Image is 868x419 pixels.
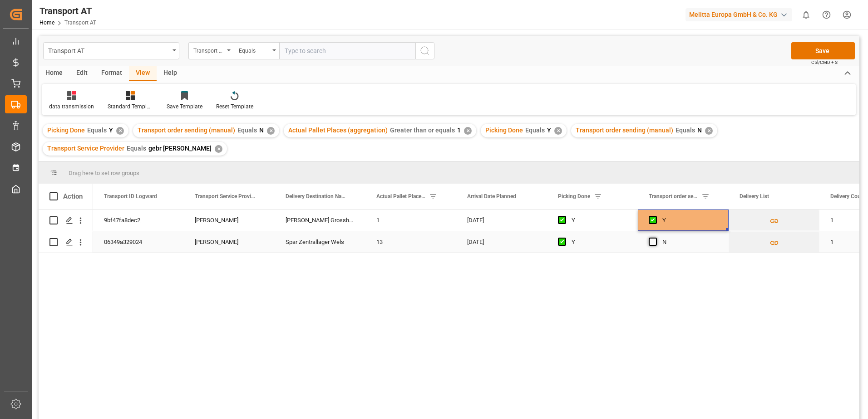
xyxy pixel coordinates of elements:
span: N [259,127,264,134]
button: Help Center [816,5,837,25]
div: Press SPACE to select this row. [39,209,93,231]
div: [PERSON_NAME] [184,231,275,253]
span: N [697,127,702,134]
div: Action [63,192,83,200]
div: 9bf47fa8dec2 [93,209,184,231]
div: Transport AT [39,4,96,18]
span: Transport order sending (manual) [576,127,673,134]
span: Delivery List [740,193,769,200]
div: Y [572,232,627,253]
div: ✕ [116,127,124,135]
span: Picking Done [558,193,590,200]
div: ✕ [267,127,275,135]
div: Transport AT [48,44,169,56]
div: Edit [69,66,94,81]
div: ✕ [705,127,713,135]
div: Y [662,210,718,231]
div: ✕ [464,127,472,135]
div: Format [94,66,129,81]
div: ✕ [554,127,562,135]
button: Save [791,42,855,59]
span: Greater than or equals [390,127,455,134]
span: Equals [237,127,257,134]
button: open menu [188,42,234,59]
span: Delivery Count [830,193,866,200]
span: Actual Pallet Places (aggregation) [376,193,425,200]
span: Equals [676,127,695,134]
div: Home [39,66,69,81]
div: [PERSON_NAME] Grosshandelsges.mbH. [275,209,365,231]
div: Save Template [167,102,202,111]
span: Delivery Destination Name [286,193,346,200]
div: data transmission [49,102,94,111]
div: Reset Template [216,102,253,111]
span: Transport order sending (manual) [138,127,235,134]
span: Y [547,127,551,134]
span: Transport Service Provider [47,145,124,152]
span: Equals [127,145,146,152]
div: [DATE] [456,231,547,253]
span: Y [109,127,113,134]
a: Home [39,19,54,26]
div: Transport Service Provider [193,44,224,55]
div: View [129,66,157,81]
div: 06349a329024 [93,231,184,253]
button: search button [415,42,434,59]
span: Transport ID Logward [104,193,157,200]
div: 1 [365,209,456,231]
span: Equals [87,127,107,134]
button: show 0 new notifications [796,5,816,25]
span: Picking Done [485,127,523,134]
span: gebr [PERSON_NAME] [148,145,212,152]
div: [PERSON_NAME] [184,209,275,231]
span: Picking Done [47,127,85,134]
button: open menu [234,42,279,59]
div: Standard Templates [108,102,153,111]
button: Melitta Europa GmbH & Co. KG [686,6,796,23]
div: N [662,232,718,253]
div: ✕ [215,145,222,153]
span: Actual Pallet Places (aggregation) [288,127,388,134]
div: [DATE] [456,209,547,231]
span: Equals [525,127,545,134]
span: Transport Service Provider [195,193,256,200]
span: Arrival Date Planned [467,193,516,200]
input: Type to search [279,42,415,59]
div: Press SPACE to select this row. [39,231,93,253]
div: Melitta Europa GmbH & Co. KG [686,8,792,21]
div: Help [157,66,184,81]
div: Equals [239,44,270,55]
span: 1 [457,127,461,134]
button: open menu [43,42,179,59]
span: Ctrl/CMD + S [811,59,838,66]
span: Drag here to set row groups [69,170,139,176]
div: Y [572,210,627,231]
div: 13 [365,231,456,253]
span: Transport order sending (manual) [649,193,698,200]
div: Spar Zentrallager Wels [275,231,365,253]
